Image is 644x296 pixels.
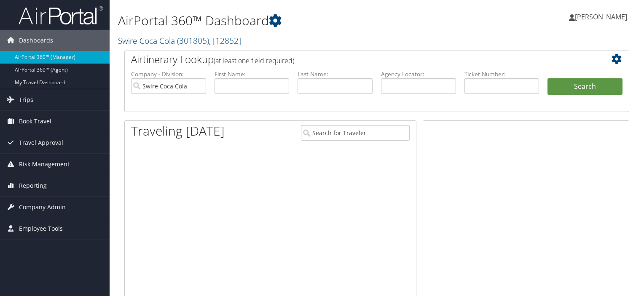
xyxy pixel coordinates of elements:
span: Dashboards [19,30,53,51]
span: Book Travel [19,111,51,132]
span: Company Admin [19,197,66,218]
span: (at least one field required) [214,56,294,65]
label: Agency Locator: [381,70,456,78]
span: , [ 12852 ] [209,35,241,46]
button: Search [547,78,623,95]
h1: Traveling [DATE] [131,122,225,140]
label: Last Name: [298,70,373,78]
label: Ticket Number: [464,70,539,78]
span: Travel Approval [19,132,63,153]
img: airportal-logo.png [19,5,103,25]
a: [PERSON_NAME] [569,4,636,29]
span: Risk Management [19,154,70,175]
a: Swire Coca Cola [118,35,241,46]
span: Employee Tools [19,218,63,239]
span: Reporting [19,175,47,196]
h2: Airtinerary Lookup [131,52,580,67]
input: Search for Traveler [301,125,410,141]
h1: AirPortal 360™ Dashboard [118,12,463,29]
span: Trips [19,89,33,110]
label: First Name: [215,70,290,78]
span: ( 301805 ) [177,35,209,46]
label: Company - Division: [131,70,206,78]
span: [PERSON_NAME] [575,12,627,21]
